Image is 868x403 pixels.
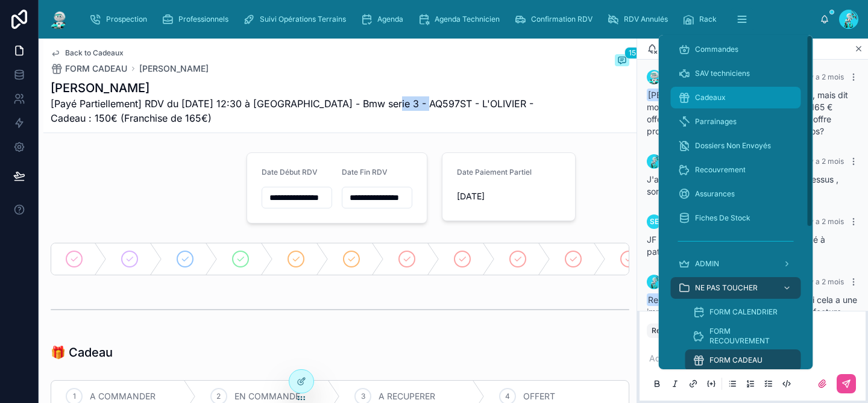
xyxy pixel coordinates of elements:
[671,159,801,181] a: Recouvrement
[804,72,844,81] span: Il y a 2 mois
[457,167,532,177] span: Date Paiement Partiel
[106,14,147,24] span: Prospection
[158,8,237,30] a: Professionnels
[51,63,127,75] a: FORM CADEAU
[671,253,801,275] a: ADMIN
[51,48,124,58] a: Back to Cadeaux
[804,217,844,226] span: Il y a 2 mois
[695,45,738,54] span: Commandes
[262,167,318,177] span: Date Début RDV
[671,39,801,60] a: Commandes
[377,14,403,24] span: Agenda
[671,87,801,108] a: Cadeaux
[671,277,801,299] a: NE PAS TOUCHER
[671,111,801,133] a: Parrainages
[647,174,838,196] span: J'ai rien de plus que ce qui est inscrit ci-dessus , sorry
[695,283,758,293] span: NE PAS TOUCHER
[624,47,640,59] span: 15
[671,135,801,157] a: Dossiers Non Envoyés
[709,326,789,346] span: FORM RECOUVREMENT
[260,14,346,24] span: Suivi Opérations Terrains
[647,90,848,136] span: je vais appeler ce client, mais dit moi je vois qu'il y a déjà une franchise de 165 € offerte pou...
[457,190,563,202] span: [DATE]
[90,390,156,402] span: A COMMANDER
[709,307,778,317] span: FORM CALENDRIER
[615,54,629,69] button: 15
[709,355,763,365] span: FORM CADEAU
[671,63,801,84] a: SAV techniciens
[695,165,746,175] span: Recouvrement
[357,8,412,30] a: Agenda
[51,80,539,96] h1: [PERSON_NAME]
[695,93,726,102] span: Cadeaux
[647,234,825,257] span: JF : Call KDO ➡️ Relance virement ➡️ invité à patienter
[695,117,737,127] span: Parrainages
[603,8,676,30] a: RDV Annulés
[647,293,747,306] span: Recouvrement Everglass
[531,14,593,24] span: Confirmation RDV
[804,157,844,166] span: Il y a 2 mois
[695,69,750,78] span: SAV techniciens
[51,344,113,361] h1: 🎁 Cadeau
[699,14,717,24] span: Rack
[178,14,228,24] span: Professionnels
[511,8,601,30] a: Confirmation RDV
[671,183,801,205] a: Assurances
[239,8,354,30] a: Suivi Opérations Terrains
[679,8,725,30] a: Rack
[65,48,124,58] span: Back to Cadeaux
[647,89,719,101] span: [PERSON_NAME]
[435,14,500,24] span: Agenda Technicien
[379,390,435,402] span: A RECUPERER
[73,392,76,401] span: 1
[624,14,668,24] span: RDV Annulés
[695,189,735,199] span: Assurances
[695,141,771,151] span: Dossiers Non Envoyés
[65,63,127,75] span: FORM CADEAU
[86,8,156,30] a: Prospection
[216,392,221,401] span: 2
[342,167,388,177] span: Date Fin RDV
[414,8,508,30] a: Agenda Technicien
[48,10,70,29] img: App logo
[659,35,813,369] div: scrollable content
[647,295,857,329] span: : je ne sais pas si cela a une importance pour vous mais sachez que la facture n'est pas au dossier
[80,6,820,33] div: scrollable content
[51,96,539,125] span: [Payé Partiellement] RDV du [DATE] 12:30 à [GEOGRAPHIC_DATA] - Bmw serie 3 - AQ597ST - L'OLIVIER ...
[695,213,750,223] span: Fiches De Stock
[647,323,676,338] button: Reply
[685,349,801,371] a: FORM CADEAU
[361,392,365,401] span: 3
[139,63,209,75] a: [PERSON_NAME]
[685,301,801,323] a: FORM CALENDRIER
[650,217,659,226] span: SE
[523,390,555,402] span: OFFERT
[804,277,844,286] span: Il y a 2 mois
[685,325,801,347] a: FORM RECOUVREMENT
[671,207,801,229] a: Fiches De Stock
[505,392,510,401] span: 4
[234,390,300,402] span: EN COMMANDE
[695,259,719,269] span: ADMIN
